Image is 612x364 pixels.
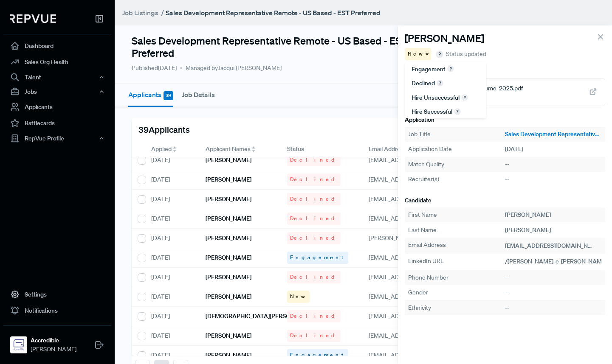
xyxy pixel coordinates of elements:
[369,156,466,164] span: [EMAIL_ADDRESS][DOMAIN_NAME]
[199,141,280,157] div: Toggle SortBy
[206,235,251,242] h6: [PERSON_NAME]
[144,248,199,268] div: [DATE]
[369,195,466,203] span: [EMAIL_ADDRESS][DOMAIN_NAME]
[412,94,460,101] span: Hire unsuccessful
[31,336,76,345] strong: Accredible
[3,131,111,146] button: RepVue Profile
[505,242,602,249] span: [EMAIL_ADDRESS][DOMAIN_NAME]
[405,32,484,45] h4: [PERSON_NAME]
[144,307,199,326] div: [DATE]
[3,99,111,115] a: Applicants
[144,151,199,170] div: [DATE]
[505,210,602,219] div: [PERSON_NAME]
[144,287,199,307] div: [DATE]
[290,215,338,222] span: Declined
[206,254,251,261] h6: [PERSON_NAME]
[446,50,486,59] span: Status updated
[405,78,605,106] a: [PERSON_NAME] Resume_2025.pdf131.14 KB
[369,273,466,281] span: [EMAIL_ADDRESS][DOMAIN_NAME]
[369,234,558,242] span: [PERSON_NAME][EMAIL_ADDRESS][PERSON_NAME][DOMAIN_NAME]
[3,38,111,54] a: Dashboard
[3,70,111,84] button: Talent
[290,351,345,359] span: Engagement
[369,176,466,183] span: [EMAIL_ADDRESS][DOMAIN_NAME]
[408,241,505,251] div: Email Address
[206,332,251,339] h6: [PERSON_NAME]
[505,273,602,282] div: --
[180,64,282,73] span: Managed by Jacqui [PERSON_NAME]
[3,54,111,70] a: Sales Org Health
[206,215,251,222] h6: [PERSON_NAME]
[505,175,509,183] span: --
[405,116,605,123] h6: Application
[287,145,304,154] span: Status
[3,115,111,131] a: Battlecards
[369,293,466,300] span: [EMAIL_ADDRESS][DOMAIN_NAME]
[161,8,164,17] span: /
[144,170,199,190] div: [DATE]
[166,8,381,17] strong: Sales Development Representative Remote - US Based - EST Preferred
[12,338,25,352] img: Accredible
[206,176,251,183] h6: [PERSON_NAME]
[206,157,251,164] h6: [PERSON_NAME]
[290,176,338,183] span: Declined
[369,145,406,154] span: Email Address
[128,84,173,107] button: Applicants
[3,325,111,357] a: AccredibleAccredible[PERSON_NAME]
[408,145,505,154] div: Application Date
[144,190,199,209] div: [DATE]
[31,345,76,354] span: [PERSON_NAME]
[369,254,466,261] span: [EMAIL_ADDRESS][DOMAIN_NAME]
[408,50,424,58] span: New
[408,303,505,312] div: Ethnicity
[3,302,111,319] a: Notifications
[412,79,435,87] span: Declined
[138,124,190,134] h5: 39 Applicants
[144,268,199,287] div: [DATE]
[412,65,446,73] span: Engagement
[290,254,345,261] span: Engagement
[369,312,466,320] span: [EMAIL_ADDRESS][DOMAIN_NAME]
[408,288,505,297] div: Gender
[151,145,172,154] span: Applied
[408,130,505,139] div: Job Title
[206,293,251,300] h6: [PERSON_NAME]
[369,332,466,339] span: [EMAIL_ADDRESS][DOMAIN_NAME]
[3,286,111,302] a: Settings
[290,312,338,320] span: Declined
[132,35,421,59] h4: Sales Development Representative Remote - US Based - EST Preferred
[369,351,466,359] span: [EMAIL_ADDRESS][DOMAIN_NAME]
[408,257,505,267] div: LinkedIn URL
[122,8,158,18] a: Job Listings
[505,160,602,169] div: --
[408,226,505,235] div: Last Name
[412,108,452,115] span: Hire successful
[408,175,505,184] div: Recruiter(s)
[206,313,316,320] h6: [DEMOGRAPHIC_DATA][PERSON_NAME]
[144,141,199,157] div: Toggle SortBy
[206,145,251,154] span: Applicant Names
[427,84,523,93] span: [PERSON_NAME] Resume_2025.pdf
[144,326,199,346] div: [DATE]
[144,229,199,248] div: [DATE]
[369,215,466,222] span: [EMAIL_ADDRESS][DOMAIN_NAME]
[182,84,215,106] button: Job Details
[206,196,251,203] h6: [PERSON_NAME]
[290,332,338,339] span: Declined
[290,293,307,300] span: New
[290,156,338,164] span: Declined
[144,209,199,229] div: [DATE]
[132,64,177,73] p: Published [DATE]
[505,130,602,139] a: Sales Development Representative Remote - US Based - EST Preferred
[206,352,251,359] h6: [PERSON_NAME]
[505,303,602,312] div: --
[3,84,111,99] button: Jobs
[505,258,607,265] span: /[PERSON_NAME]-e-[PERSON_NAME]
[505,145,602,154] div: [DATE]
[164,91,173,100] span: 39
[405,67,605,75] h6: Resume
[408,273,505,282] div: Phone Number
